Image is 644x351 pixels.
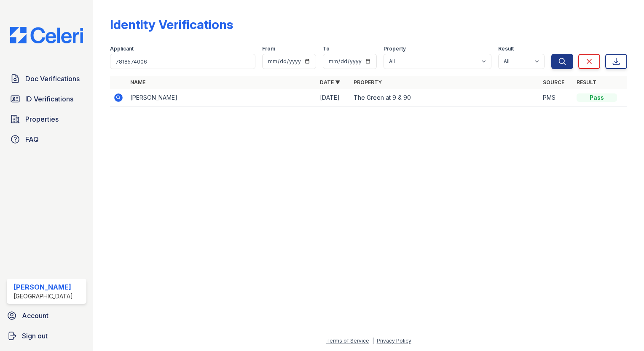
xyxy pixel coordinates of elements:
[577,93,617,102] div: Pass
[7,70,86,87] a: Doc Verifications
[498,45,514,52] label: Result
[543,79,564,85] a: Source
[13,292,73,300] div: [GEOGRAPHIC_DATA]
[7,111,86,128] a: Properties
[372,338,374,344] div: |
[377,338,411,344] a: Privacy Policy
[7,131,86,148] a: FAQ
[350,89,539,106] td: The Green at 9 & 90
[127,89,316,106] td: [PERSON_NAME]
[110,17,233,32] div: Identity Verifications
[25,114,59,124] span: Properties
[320,79,340,85] a: Date ▼
[25,74,80,84] span: Doc Verifications
[539,89,573,106] td: PMS
[130,79,145,85] a: Name
[110,45,134,52] label: Applicant
[323,45,330,52] label: To
[384,45,406,52] label: Property
[22,331,48,341] span: Sign out
[317,89,350,106] td: [DATE]
[110,54,255,69] input: Search by name or phone number
[262,45,275,52] label: From
[3,27,90,43] img: CE_Logo_Blue-a8612792a0a2168367f1c8372b55b34899dd931a85d93a1a3d3e32e68fde9ad4.png
[25,94,73,104] span: ID Verifications
[3,327,90,344] a: Sign out
[13,282,73,292] div: [PERSON_NAME]
[3,307,90,324] a: Account
[22,311,48,321] span: Account
[25,134,39,144] span: FAQ
[7,90,86,107] a: ID Verifications
[354,79,382,85] a: Property
[577,79,596,85] a: Result
[326,338,369,344] a: Terms of Service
